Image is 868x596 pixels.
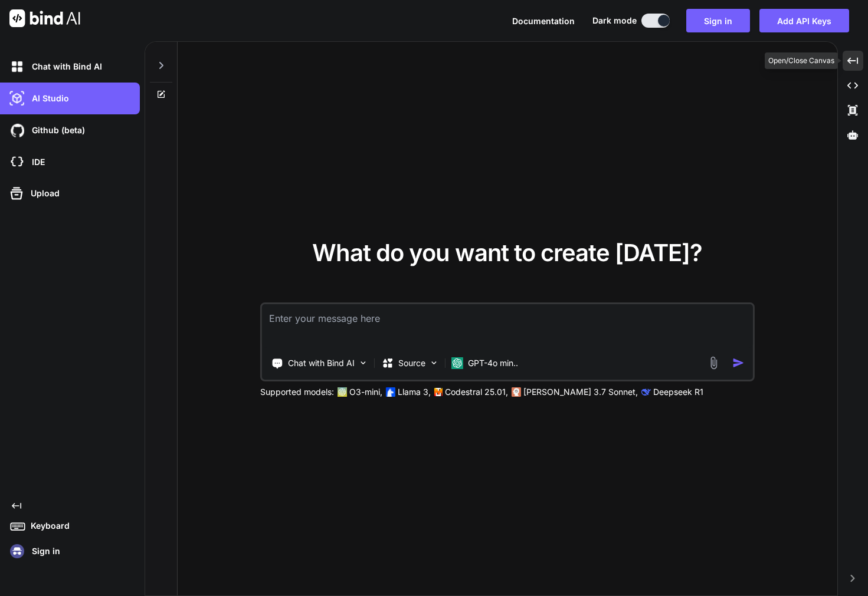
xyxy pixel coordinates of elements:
p: Source [398,357,425,369]
span: Dark mode [592,15,637,27]
p: Deepseek R1 [653,386,703,398]
p: IDE [27,156,45,168]
img: claude [641,387,651,397]
img: darkChat [7,57,27,77]
p: [PERSON_NAME] 3.7 Sonnet, [523,386,638,398]
img: signin [7,541,27,561]
img: Bind AI [9,9,80,27]
p: Chat with Bind AI [27,61,102,73]
img: Pick Models [429,358,439,368]
img: Pick Tools [358,358,368,368]
img: cloudideIcon [7,152,27,172]
p: Keyboard [26,520,70,532]
img: GPT-4 [338,387,347,397]
p: Sign in [27,545,60,557]
img: icon [732,357,745,369]
p: GPT-4o min.. [468,357,518,369]
img: githubDark [7,120,27,140]
img: Llama2 [386,387,395,397]
img: GPT-4o mini [451,357,463,369]
p: AI Studio [27,93,69,104]
p: O3-mini, [349,386,382,398]
p: Llama 3, [398,386,431,398]
button: Documentation [512,15,575,27]
p: Chat with Bind AI [288,357,355,369]
span: What do you want to create [DATE]? [312,238,702,267]
p: Codestral 25.01, [445,386,508,398]
span: Documentation [512,16,575,26]
button: Sign in [686,9,750,32]
p: Supported models: [260,386,334,398]
button: Add API Keys [759,9,849,32]
p: Upload [26,187,60,199]
img: darkAi-studio [7,88,27,108]
p: Github (beta) [27,124,85,136]
div: Open/Close Canvas [765,52,838,69]
img: attachment [707,356,720,370]
img: Mistral-AI [434,388,443,396]
img: claude [512,387,521,397]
